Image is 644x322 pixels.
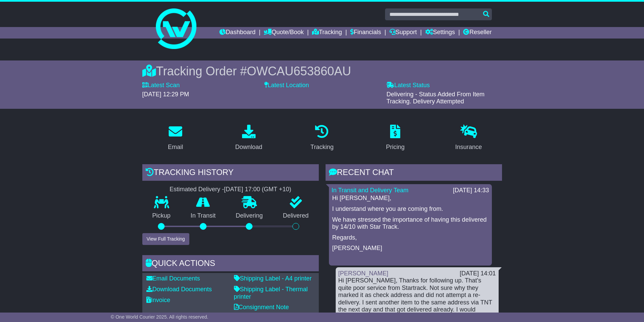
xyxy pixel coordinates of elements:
[264,27,304,39] a: Quote/Book
[146,297,170,303] a: Invoice
[425,27,455,39] a: Settings
[312,27,342,39] a: Tracking
[332,245,488,252] p: [PERSON_NAME]
[224,186,291,193] div: [DATE] 17:00 (GMT +10)
[111,314,209,320] span: © One World Courier 2025. All rights reserved.
[273,212,319,220] p: Delivered
[455,143,482,152] div: Insurance
[389,27,417,39] a: Support
[234,304,289,311] a: Consignment Note
[226,212,273,220] p: Delivering
[168,143,183,152] div: Email
[146,286,212,293] a: Download Documents
[326,164,502,182] div: RECENT CHAT
[142,164,319,182] div: Tracking history
[142,255,319,273] div: Quick Actions
[332,187,409,194] a: In Transit and Delivery Team
[142,212,181,220] p: Pickup
[350,27,381,39] a: Financials
[146,275,200,282] a: Email Documents
[219,27,256,39] a: Dashboard
[234,275,312,282] a: Shipping Label - A4 printer
[332,205,488,213] p: I understand where you are coming from.
[463,27,492,39] a: Reseller
[142,233,189,245] button: View Full Tracking
[382,122,409,154] a: Pricing
[310,143,333,152] div: Tracking
[181,212,226,220] p: In Transit
[163,122,187,154] a: Email
[234,286,308,300] a: Shipping Label - Thermal printer
[235,143,262,152] div: Download
[142,82,180,89] label: Latest Scan
[338,270,388,277] a: [PERSON_NAME]
[386,143,405,152] div: Pricing
[332,234,488,242] p: Regards,
[460,270,496,277] div: [DATE] 14:01
[142,64,502,78] div: Tracking Order #
[142,186,319,193] div: Estimated Delivery -
[264,82,309,89] label: Latest Location
[386,82,430,89] label: Latest Status
[332,216,488,231] p: We have stressed the importance of having this delivered by 14/10 with Star Track.
[451,122,486,154] a: Insurance
[332,195,488,202] p: Hi [PERSON_NAME],
[142,91,189,98] span: [DATE] 12:29 PM
[231,122,267,154] a: Download
[453,187,489,194] div: [DATE] 14:33
[386,91,484,105] span: Delivering - Status Added From Item Tracking. Delivery Attempted
[306,122,338,154] a: Tracking
[247,64,351,78] span: OWCAU653860AU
